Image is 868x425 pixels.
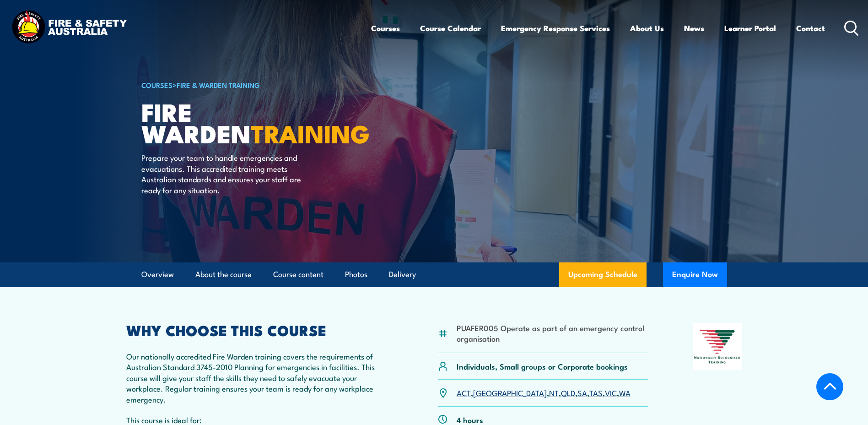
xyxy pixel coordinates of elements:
[345,262,367,287] a: Photos
[251,114,370,152] strong: TRAINING
[177,80,260,90] a: Fire & Warden Training
[605,387,617,398] a: VIC
[561,387,575,398] a: QLD
[371,16,400,40] a: Courses
[619,387,631,398] a: WA
[630,16,664,40] a: About Us
[589,387,603,398] a: TAS
[684,16,704,40] a: News
[141,152,308,195] p: Prepare your team to handle emergencies and evacuations. This accredited training meets Australia...
[577,387,587,398] a: SA
[141,101,367,143] h1: Fire Warden
[457,361,628,371] p: Individuals, Small groups or Corporate bookings
[141,79,367,90] h6: >
[473,387,547,398] a: [GEOGRAPHIC_DATA]
[559,262,647,287] a: Upcoming Schedule
[389,262,416,287] a: Delivery
[796,16,825,40] a: Contact
[663,262,727,287] button: Enquire Now
[457,322,648,344] li: PUAFER005 Operate as part of an emergency control organisation
[126,414,394,425] p: This course is ideal for:
[141,262,174,287] a: Overview
[457,387,471,398] a: ACT
[501,16,610,40] a: Emergency Response Services
[195,262,252,287] a: About the course
[724,16,776,40] a: Learner Portal
[549,387,559,398] a: NT
[273,262,323,287] a: Course content
[457,414,483,425] p: 4 hours
[126,323,394,336] h2: WHY CHOOSE THIS COURSE
[693,323,742,370] img: Nationally Recognised Training logo.
[420,16,481,40] a: Course Calendar
[141,80,173,90] a: COURSES
[457,387,631,398] p: , , , , , , ,
[126,351,394,404] p: Our nationally accredited Fire Warden training covers the requirements of Australian Standard 374...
